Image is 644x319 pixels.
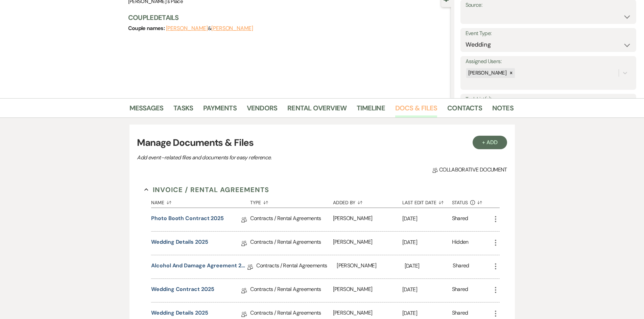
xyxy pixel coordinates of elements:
[151,238,208,248] a: Wedding Details 2025
[250,279,333,302] div: Contracts / Rental Agreements
[402,285,452,294] p: [DATE]
[395,103,437,117] a: Docs & Files
[333,232,402,255] div: [PERSON_NAME]
[250,232,333,255] div: Contracts / Rental Agreements
[144,185,269,195] button: Invoice / Rental Agreements
[466,29,631,38] label: Event Type:
[287,103,347,117] a: Rental Overview
[357,103,385,117] a: Timeline
[256,255,337,278] div: Contracts / Rental Agreements
[166,25,253,32] span: &
[173,103,193,117] a: Tasks
[250,208,333,231] div: Contracts / Rental Agreements
[151,195,250,208] button: Name
[151,262,247,272] a: Alcohol and Damage Agreement 2025
[466,57,631,67] label: Assigned Users:
[492,103,514,117] a: Notes
[452,195,492,208] button: Status
[128,13,444,22] h3: Couple Details
[203,103,237,117] a: Payments
[452,214,468,225] div: Shared
[137,136,507,150] h3: Manage Documents & Files
[128,25,166,32] span: Couple names:
[333,195,402,208] button: Added By
[402,195,452,208] button: Last Edit Date
[402,309,452,318] p: [DATE]
[405,262,453,270] p: [DATE]
[452,238,469,248] div: Hidden
[447,103,482,117] a: Contacts
[466,95,631,104] label: Task List(s):
[333,279,402,302] div: [PERSON_NAME]
[452,200,468,205] span: Status
[129,103,164,117] a: Messages
[452,285,468,296] div: Shared
[432,166,507,174] span: Collaborative document
[333,208,402,231] div: [PERSON_NAME]
[402,214,452,223] p: [DATE]
[137,153,374,162] p: Add event–related files and documents for easy reference.
[151,285,214,296] a: Wedding Contract 2025
[211,26,253,31] button: [PERSON_NAME]
[250,195,333,208] button: Type
[466,0,631,10] label: Source:
[453,262,469,272] div: Shared
[402,238,452,247] p: [DATE]
[151,214,224,225] a: Photo Booth Contract 2025
[337,255,404,278] div: [PERSON_NAME]
[247,103,277,117] a: Vendors
[473,136,507,149] button: + Add
[466,68,508,78] div: [PERSON_NAME]
[166,26,208,31] button: [PERSON_NAME]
